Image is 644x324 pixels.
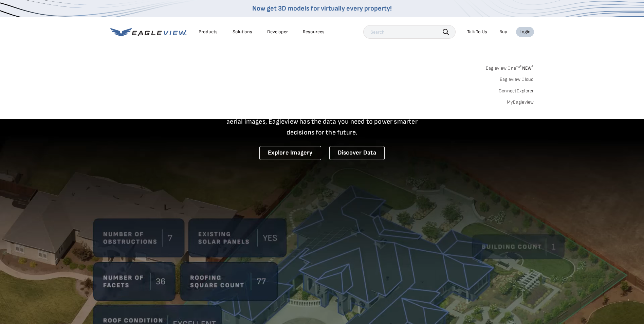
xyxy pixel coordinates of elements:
[499,88,534,94] a: ConnectExplorer
[520,65,534,71] span: NEW
[233,29,252,35] div: Solutions
[303,29,325,35] div: Resources
[519,29,531,35] div: Login
[500,76,534,83] a: Eagleview Cloud
[267,29,288,35] a: Developer
[199,29,218,35] div: Products
[252,4,392,13] a: Now get 3D models for virtually every property!
[507,99,534,105] a: MyEagleview
[467,29,487,35] div: Talk To Us
[363,25,456,39] input: Search
[259,146,321,160] a: Explore Imagery
[329,146,385,160] a: Discover Data
[218,105,426,138] p: A new era starts here. Built on more than 3.5 billion high-resolution aerial images, Eagleview ha...
[499,29,507,35] a: Buy
[486,63,534,71] a: Eagleview One™*NEW*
